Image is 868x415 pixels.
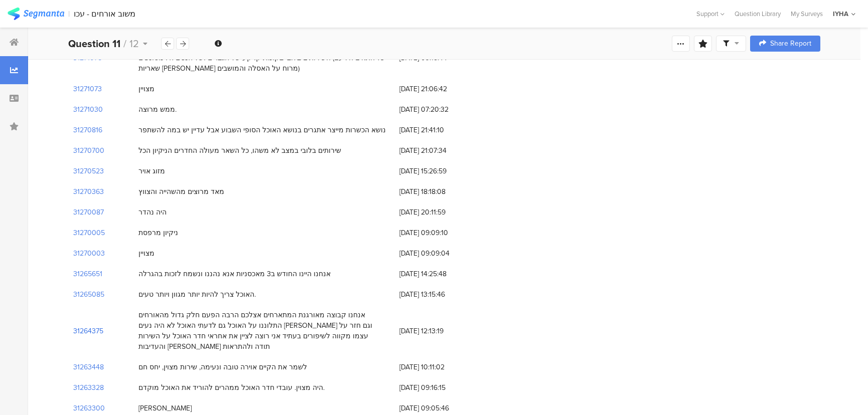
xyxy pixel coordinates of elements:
div: | [68,8,70,20]
span: [DATE] 07:20:32 [399,104,480,115]
span: [DATE] 13:15:46 [399,289,480,300]
section: 31265651 [73,269,102,279]
section: 31265085 [73,289,104,300]
div: האוכל צריך להיות יותר מגוון ויותר טעים. [138,289,256,300]
div: ניקיון מרפסת [138,228,178,238]
a: My Surveys [786,9,828,19]
span: [DATE] 21:07:34 [399,145,480,156]
div: מאד מרוצים מהשהייה והצווץ [138,186,224,197]
section: 31270700 [73,145,104,156]
section: 31270363 [73,186,104,197]
section: 31270005 [73,228,105,238]
section: 31263448 [73,362,104,372]
span: [DATE] 09:09:10 [399,228,480,238]
span: [DATE] 09:09:04 [399,248,480,259]
div: Support [696,6,725,22]
span: [DATE] 10:11:02 [399,362,480,372]
section: 31270087 [73,207,104,218]
section: 31263300 [73,403,105,413]
div: אנחנו היינו החודש ב3 מאכסניות אנא נהננו ונשמח לזכות בהגרלה [138,269,331,279]
section: 31270003 [73,248,105,259]
span: [DATE] 21:41:10 [399,125,480,135]
div: [PERSON_NAME] [138,403,192,413]
div: אנחנו קבוצה מאורגנת המתארחים אצלכם הרבה הפעם חלק גדול מהאורחים התלוננו על האוכל גם לדעתי האוכל לא... [138,310,389,352]
div: מזוג אויר [138,166,165,176]
span: / [123,36,126,51]
span: [DATE] 18:18:08 [399,186,480,197]
b: Question 11 [68,36,120,51]
div: IYHA [833,9,848,19]
div: שירותים בלובי במצב לא משהו, כל השאר מעולה החדרים הניקיון הכל [138,145,341,156]
span: [DATE] 14:25:48 [399,269,480,279]
span: 12 [129,36,139,51]
div: משוב אורחים - עכו [74,9,135,19]
img: segmanta logo [8,8,64,20]
span: [DATE] 20:11:59 [399,207,480,218]
span: [DATE] 21:06:42 [399,84,480,94]
section: 31271030 [73,104,103,115]
section: 31270523 [73,166,104,176]
div: מצויין [138,84,155,94]
span: Share Report [770,40,811,47]
div: לשמר את הקיים אוירה טובה ונעימה, שירות מצוין, יחס חם [138,362,307,372]
span: [DATE] 12:13:19 [399,326,480,336]
span: [DATE] 15:26:59 [399,166,480,176]
div: ממש מרוצה. [138,104,177,115]
section: 31271073 [73,84,102,94]
div: מצויין [138,248,155,259]
section: 31263328 [73,382,104,393]
div: נושא הכשרות מייצר אתגרים בנושא האוכל הסופי השבוע אבל עדיין יש במה להשתפר [138,125,386,135]
span: [DATE] 09:16:15 [399,382,480,393]
a: Question Library [730,9,786,19]
div: היה נהדר [138,207,167,218]
section: 31270816 [73,125,102,135]
section: 31264375 [73,326,103,336]
div: היה מצוין. עובדי חדר האוכל ממהרים להוריד את האוכל מוקדם. [138,382,325,393]
span: [DATE] 09:05:46 [399,403,480,413]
